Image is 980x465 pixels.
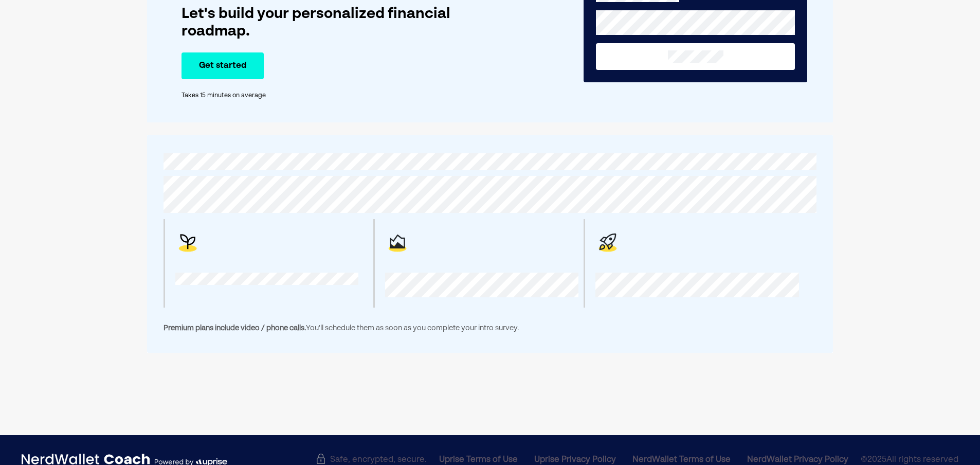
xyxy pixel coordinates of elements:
span: Premium plans include video / phone calls. [164,325,306,332]
div: Safe, encrypted, secure. [316,454,427,463]
button: Get started [182,52,264,79]
div: Takes 15 minutes on average [182,92,501,100]
div: You'll schedule them as soon as you complete your intro survey. [164,322,816,334]
div: Let's build your personalized financial roadmap. [182,6,501,40]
